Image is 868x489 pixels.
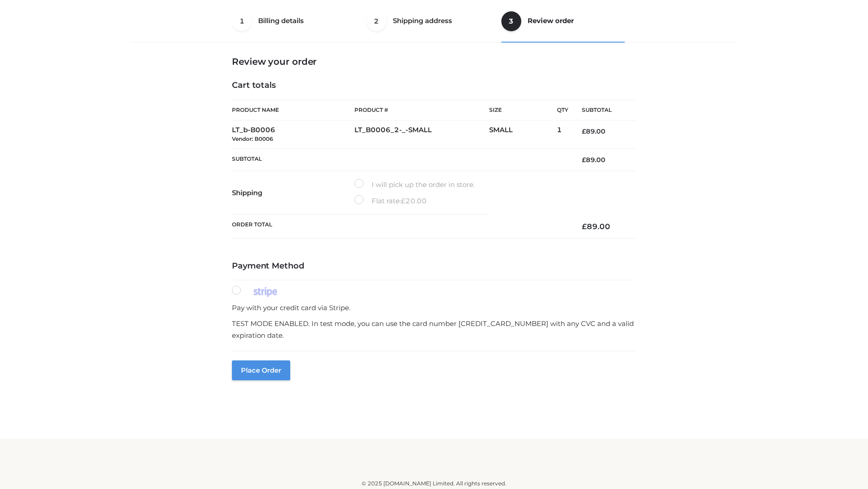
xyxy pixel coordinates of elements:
span: £ [582,127,586,135]
h3: Review your order [232,56,636,67]
bdi: 20.00 [401,197,427,205]
th: Shipping [232,171,354,215]
td: 1 [557,120,568,149]
th: Product Name [232,100,354,120]
th: Qty [557,100,568,120]
span: £ [401,197,406,205]
bdi: 89.00 [582,222,610,231]
bdi: 89.00 [582,156,605,164]
p: TEST MODE ENABLED. In test mode, you can use the card number [CREDIT_CARD_NUMBER] with any CVC an... [232,318,636,341]
bdi: 89.00 [582,127,605,135]
div: © 2025 [DOMAIN_NAME] Limited. All rights reserved. [134,479,734,488]
th: Order Total [232,215,568,239]
span: £ [582,156,586,164]
td: LT_b-B0006 [232,120,354,149]
th: Subtotal [232,149,568,171]
label: Flat rate: [354,195,427,207]
label: I will pick up the order in store. [354,179,475,191]
h4: Payment Method [232,261,636,271]
span: £ [582,222,587,231]
th: Subtotal [568,100,636,120]
small: Vendor: B0006 [232,135,273,142]
th: Product # [354,100,489,120]
th: Size [489,100,552,120]
td: LT_B0006_2-_-SMALL [354,120,489,149]
button: Place order [232,360,290,380]
h4: Cart totals [232,81,636,91]
td: SMALL [489,120,557,149]
p: Pay with your credit card via Stripe. [232,302,636,314]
